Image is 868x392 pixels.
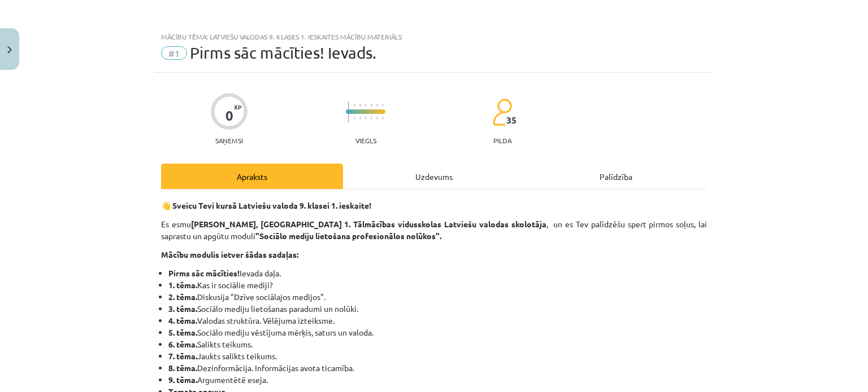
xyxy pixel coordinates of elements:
img: icon-short-line-57e1e144782c952c97e751825c79c345078a6d821885a25fce030b3d8c18986b.svg [371,104,372,107]
img: icon-short-line-57e1e144782c952c97e751825c79c345078a6d821885a25fce030b3d8c18986b.svg [354,104,355,107]
img: icon-long-line-d9ea69661e0d244f92f715978eff75569469978d946b2353a9bb055b3ed8787d.svg [348,101,349,123]
b: 6. tēma. [168,339,197,349]
strong: 4. tēma. [168,315,197,325]
img: icon-short-line-57e1e144782c952c97e751825c79c345078a6d821885a25fce030b3d8c18986b.svg [354,117,355,120]
img: icon-short-line-57e1e144782c952c97e751825c79c345078a6d821885a25fce030b3d8c18986b.svg [359,104,361,107]
img: icon-short-line-57e1e144782c952c97e751825c79c345078a6d821885a25fce030b3d8c18986b.svg [382,117,383,120]
img: students-c634bb4e5e11cddfef0936a35e636f08e4e9abd3cc4e673bd6f9a4125e45ecb1.svg [492,98,512,126]
div: Palīdzība [525,164,707,189]
img: icon-short-line-57e1e144782c952c97e751825c79c345078a6d821885a25fce030b3d8c18986b.svg [382,104,383,107]
strong: 👋 Sveicu Tevi kursā Latviešu valoda 9. klasei 1. ieskaite! [161,200,371,210]
b: 8. tēma. [168,363,197,373]
li: Argumentētē eseja. [168,374,707,386]
li: Dezinformācija. Informācijas avota ticamība. [168,362,707,374]
img: icon-short-line-57e1e144782c952c97e751825c79c345078a6d821885a25fce030b3d8c18986b.svg [365,104,366,107]
p: Viegls [355,136,376,144]
strong: Pirms sāc mācīties! [168,268,240,278]
span: #1 [161,46,187,60]
strong: [PERSON_NAME], [GEOGRAPHIC_DATA] 1. Tālmācības vidusskolas Latviešu valodas skolotāja [191,219,546,229]
img: icon-short-line-57e1e144782c952c97e751825c79c345078a6d821885a25fce030b3d8c18986b.svg [359,117,361,120]
strong: 2. tēma. [168,292,197,302]
li: Diskusija "Dzīve sociālajos medijos". [168,291,707,303]
img: icon-short-line-57e1e144782c952c97e751825c79c345078a6d821885a25fce030b3d8c18986b.svg [371,117,372,120]
strong: Mācību modulis ietver šādas sadaļas: [161,249,298,259]
li: Kas ir sociālie mediji? [168,279,707,291]
div: Mācību tēma: Latviešu valodas 9. klases 1. ieskaites mācību materiāls [161,33,707,41]
p: Saņemsi [211,136,248,144]
p: pilda [493,136,511,144]
span: 35 [506,115,517,125]
span: Pirms sāc mācīties! Ievads. [190,43,376,62]
li: Sociālo mediju vēstījuma mērķis, saturs un valoda. [168,327,707,338]
img: icon-short-line-57e1e144782c952c97e751825c79c345078a6d821885a25fce030b3d8c18986b.svg [365,117,366,120]
li: Sociālo mediju lietošanas paradumi un nolūki. [168,303,707,315]
img: icon-short-line-57e1e144782c952c97e751825c79c345078a6d821885a25fce030b3d8c18986b.svg [376,117,377,120]
p: Es esmu , un es Tev palīdzēšu spert pirmos soļus, lai saprastu un apgūtu moduli [161,218,707,242]
b: 9. tēma. [168,375,197,385]
strong: 1. tēma. [168,280,197,290]
span: XP [234,104,241,110]
img: icon-close-lesson-0947bae3869378f0d4975bcd49f059093ad1ed9edebbc8119c70593378902aed.svg [7,46,12,54]
b: 5. tēma. [168,327,197,337]
div: Uzdevums [343,164,525,189]
strong: "Sociālo mediju lietošana profesionālos nolūkos". [255,231,441,241]
li: Salikts teikums. [168,338,707,350]
strong: 3. tēma. [168,303,197,314]
li: Jaukts salikts teikums. [168,350,707,362]
div: Apraksts [161,164,343,189]
div: 0 [225,108,233,124]
li: Ievada daļa. [168,267,707,279]
li: Valodas struktūra. Vēlējuma izteiksme. [168,315,707,327]
img: icon-short-line-57e1e144782c952c97e751825c79c345078a6d821885a25fce030b3d8c18986b.svg [376,104,377,107]
b: 7. tēma. [168,351,197,361]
